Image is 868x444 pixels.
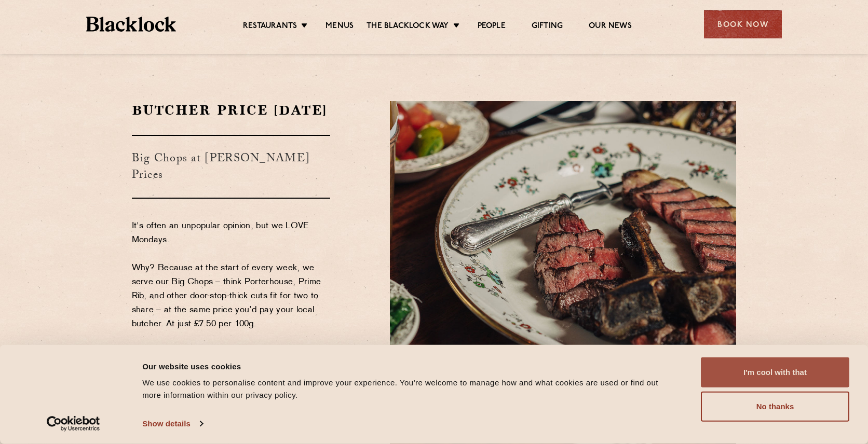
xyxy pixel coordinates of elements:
a: Restaurants [243,21,297,33]
a: People [478,21,506,33]
a: Gifting [532,21,563,33]
h2: Butcher Price [DATE] [132,101,331,119]
a: Show details [142,416,202,432]
a: The Blacklock Way [367,21,449,33]
a: Our News [589,21,632,33]
a: Usercentrics Cookiebot - opens in a new window [28,416,119,432]
button: No thanks [701,392,849,422]
img: BL_Textured_Logo-footer-cropped.svg [86,17,176,32]
a: Menus [325,21,354,33]
div: Book Now [704,10,782,38]
div: We use cookies to personalise content and improve your experience. You're welcome to manage how a... [142,377,677,401]
button: I'm cool with that [701,357,849,387]
h3: Big Chops at [PERSON_NAME] Prices [132,135,331,199]
div: Our website uses cookies [142,360,677,372]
